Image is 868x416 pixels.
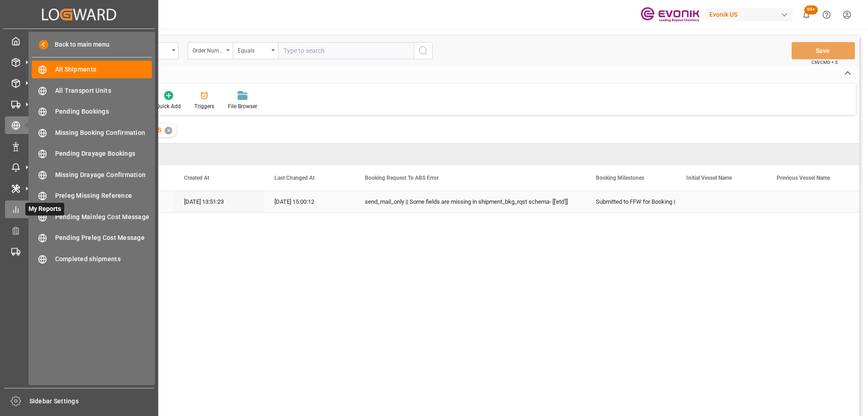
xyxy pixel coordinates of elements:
[55,170,152,180] span: Missing Drayage Confirmation
[156,102,181,110] div: Quick Add
[264,191,354,212] div: [DATE] 15:00:12
[32,187,152,205] a: Preleg Missing Reference
[188,42,233,59] button: open menu
[55,191,152,201] span: Preleg Missing Reference
[233,42,278,59] button: open menu
[29,397,155,406] span: Sidebar Settings
[48,40,109,49] span: Back to main menu
[811,59,838,66] span: Ctrl/CMD + S
[228,102,257,110] div: File Browser
[5,137,153,155] a: Non Conformance
[596,191,665,212] div: Submitted to FFW for Booking (Pending)
[193,44,223,55] div: Order Number
[706,6,796,23] button: Evonik US
[274,175,315,181] span: Last Changed At
[686,175,732,181] span: Initial Vessel Name
[55,107,152,116] span: Pending Bookings
[55,86,152,96] span: All Transport Units
[5,201,153,218] a: My ReportsMy Reports
[5,32,153,50] a: My Cockpit
[32,145,152,163] a: Pending Drayage Bookings
[641,7,699,23] img: Evonik-brand-mark-Deep-Purple-RGB.jpeg_1700498283.jpeg
[194,102,214,110] div: Triggers
[706,8,793,21] div: Evonik US
[55,128,152,138] span: Missing Booking Confirmation
[55,233,152,243] span: Pending Preleg Cost Message
[173,191,264,212] div: [DATE] 13:51:23
[32,124,152,141] a: Missing Booking Confirmation
[55,212,152,222] span: Pending Mainleg Cost Message
[55,254,152,264] span: Completed shipments
[278,42,414,59] input: Type to search
[32,103,152,120] a: Pending Bookings
[354,191,585,212] div: send_mail_only || Some fields are missing in shipment_bkg_rqst schema- [['etd']]
[804,5,818,14] span: 99+
[792,42,855,59] button: Save
[55,149,152,158] span: Pending Drayage Bookings
[365,175,439,181] span: Booking Request To ABS Error
[816,5,837,25] button: Help Center
[414,42,433,59] button: search button
[184,175,209,181] span: Created At
[165,127,172,134] div: ✕
[32,81,152,99] a: All Transport Units
[25,203,64,215] span: My Reports
[55,65,152,74] span: All Shipments
[5,243,153,260] a: Transport Planning
[238,44,269,55] div: Equals
[777,175,830,181] span: Previous Vessel Name
[596,175,644,181] span: Booking Milestones
[32,166,152,183] a: Missing Drayage Confirmation
[32,61,152,78] a: All Shipments
[32,250,152,268] a: Completed shipments
[5,221,153,239] a: Transport Planner
[796,5,816,25] button: show 100 new notifications
[32,229,152,247] a: Pending Preleg Cost Message
[32,208,152,225] a: Pending Mainleg Cost Message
